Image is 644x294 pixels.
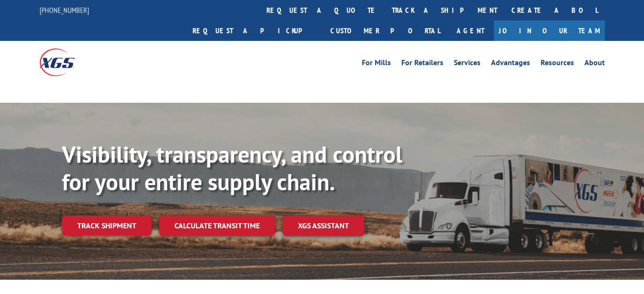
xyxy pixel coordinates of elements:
a: Advantages [491,59,530,69]
a: Track shipment [62,216,152,235]
a: Resources [541,59,574,69]
b: Visibility, transparency, and control for your entire supply chain. [62,139,402,196]
a: About [584,59,605,69]
a: For Retailers [401,59,443,69]
a: Request a pickup [185,20,323,41]
a: Calculate transit time [159,216,275,236]
a: Customer Portal [323,20,447,41]
a: Services [454,59,480,69]
a: Agent [447,20,494,41]
a: Join Our Team [494,20,605,41]
a: XGS ASSISTANT [283,216,364,236]
a: For Mills [362,59,391,69]
a: [PHONE_NUMBER] [40,5,89,15]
